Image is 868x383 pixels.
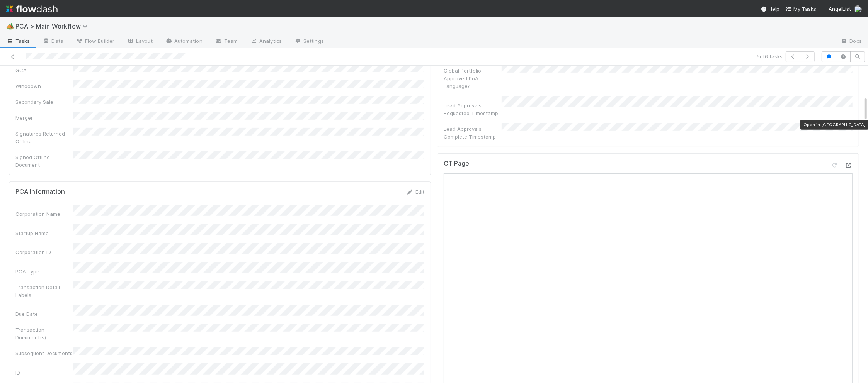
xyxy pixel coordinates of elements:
h5: PCA Information [15,188,65,196]
span: AngelList [829,6,851,12]
div: Merger [15,114,73,122]
div: Startup Name [15,229,73,237]
div: Global Portfolio Approved PoA Language? [444,67,502,90]
div: Corporation ID [15,248,73,256]
img: avatar_2bce2475-05ee-46d3-9413-d3901f5fa03f.png [854,5,862,13]
div: Lead Approvals Complete Timestamp [444,125,502,141]
div: Subsequent Documents [15,349,73,357]
span: Tasks [6,37,30,45]
div: PCA Type [15,268,73,275]
div: ID [15,369,73,376]
div: Corporation Name [15,210,73,218]
div: Transaction Document(s) [15,326,73,341]
span: My Tasks [786,6,816,12]
span: PCA > Main Workflow [15,22,92,30]
div: GCA [15,66,73,74]
a: Layout [121,36,159,48]
a: Team [209,36,244,48]
span: 🏕️ [6,23,14,29]
div: Secondary Sale [15,98,73,106]
a: Data [36,36,70,48]
a: Settings [288,36,330,48]
div: Signed Offline Document [15,153,73,169]
span: Flow Builder [76,37,114,45]
a: Analytics [244,36,288,48]
a: Docs [834,36,868,48]
a: My Tasks [786,5,816,13]
a: Edit [406,189,424,195]
div: Lead Approvals Requested Timestamp [444,102,502,117]
img: logo-inverted-e16ddd16eac7371096b0.svg [6,2,58,15]
div: Winddown [15,82,73,90]
span: 5 of 6 tasks [757,53,783,60]
a: Flow Builder [70,36,121,48]
div: Help [761,5,779,13]
div: Due Date [15,310,73,318]
div: Transaction Detail Labels [15,283,73,299]
h5: CT Page [444,160,469,168]
a: Automation [159,36,209,48]
div: Signatures Returned Offline [15,130,73,145]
